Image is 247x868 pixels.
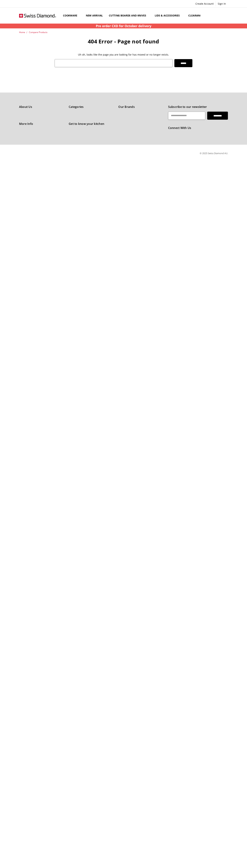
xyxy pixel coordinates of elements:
a: Cutting boards and knives [106,8,152,24]
a: Home [19,31,25,34]
h5: Our Brands [118,105,164,109]
p: © 2025 Swiss Diamond AU. [200,151,228,155]
a: Cookware [60,8,83,24]
a: New arrival [83,8,106,24]
a: Clearance [185,8,208,24]
a: Sign In [216,1,228,6]
h5: Subscribe to our newsletter [168,105,228,109]
h5: Categories [69,105,114,109]
h5: About Us [19,105,65,109]
img: Free Shipping On Every Order [19,8,56,23]
p: Uh oh, looks like the page you are looking for has moved or no longer exists. [55,53,193,57]
h5: Connect With Us [168,126,228,130]
a: Compare Products [29,31,47,34]
h1: 404 Error - Page not found [55,38,193,45]
a: Lids & Accessories [152,8,185,24]
strong: Pre order CXD for October delivery [96,24,151,28]
h5: Get to know your kitchen [69,122,114,126]
h5: More Info [19,122,65,126]
a: Create Account [193,1,216,6]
